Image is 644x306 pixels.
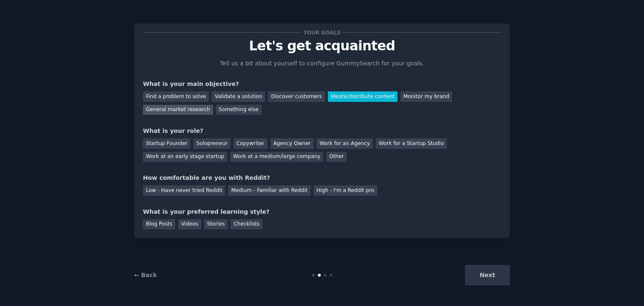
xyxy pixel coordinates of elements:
div: What is your preferred learning style? [143,207,501,216]
div: Videos [178,219,201,230]
div: Other [326,152,347,162]
a: ← Back [134,272,157,278]
div: What is your role? [143,127,501,135]
div: Work for a Startup Studio [376,138,447,149]
div: Work at a medium/large company [230,152,323,162]
div: Solopreneur [193,138,230,149]
div: General market research [143,105,213,115]
div: Blog Posts [143,219,175,230]
div: Copywriter [234,138,267,149]
div: Medium - Familiar with Reddit [228,185,310,196]
div: Find a problem to solve [143,91,209,102]
div: Checklists [231,219,262,230]
div: Validate a solution [212,91,265,102]
div: Ideate/distribute content [328,91,397,102]
div: Low - Have never tried Reddit [143,185,225,196]
span: Your goals [302,28,342,37]
div: Discover customers [268,91,325,102]
div: What is your main objective? [143,80,501,88]
div: Agency Owner [270,138,314,149]
p: Let's get acquainted [143,39,501,53]
div: Monitor my brand [400,91,452,102]
p: Tell us a bit about yourself to configure GummySearch for your goals. [216,59,428,68]
div: Work for an Agency [317,138,373,149]
div: Startup Founder [143,138,190,149]
div: Stories [204,219,228,230]
div: Something else [216,105,262,115]
div: High - I'm a Reddit pro [314,185,377,196]
div: How comfortable are you with Reddit? [143,174,501,182]
div: Work at an early stage startup [143,152,227,162]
